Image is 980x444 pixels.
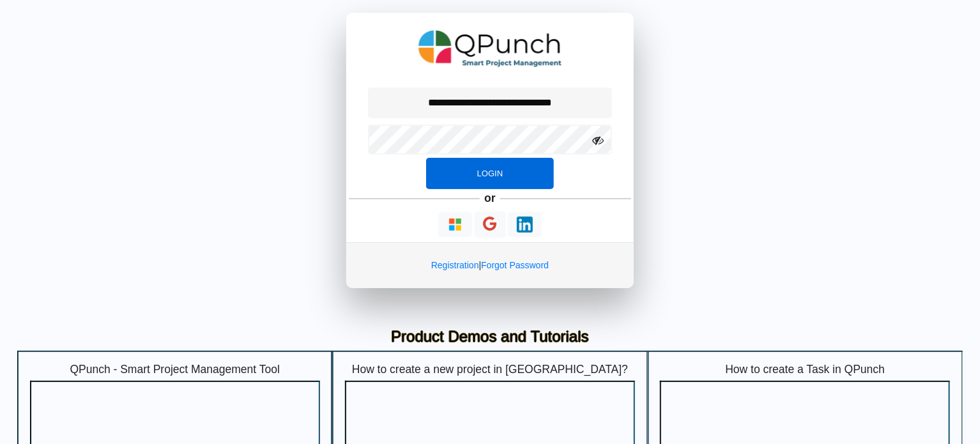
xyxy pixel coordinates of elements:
[426,158,554,190] button: Login
[482,189,498,207] h5: or
[345,363,635,376] h5: How to create a new project in [GEOGRAPHIC_DATA]?
[447,217,463,233] img: Loading...
[660,363,950,376] h5: How to create a Task in QPunch
[30,363,320,376] h5: QPunch - Smart Project Management Tool
[477,169,503,178] span: Login
[418,26,562,72] img: QPunch
[431,260,479,270] a: Registration
[508,212,542,237] button: Continue With LinkedIn
[481,260,549,270] a: Forgot Password
[346,242,634,288] div: |
[517,217,533,233] img: Loading...
[475,211,506,238] button: Continue With Google
[438,212,472,237] button: Continue With Microsoft Azure
[27,328,953,346] h3: Product Demos and Tutorials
